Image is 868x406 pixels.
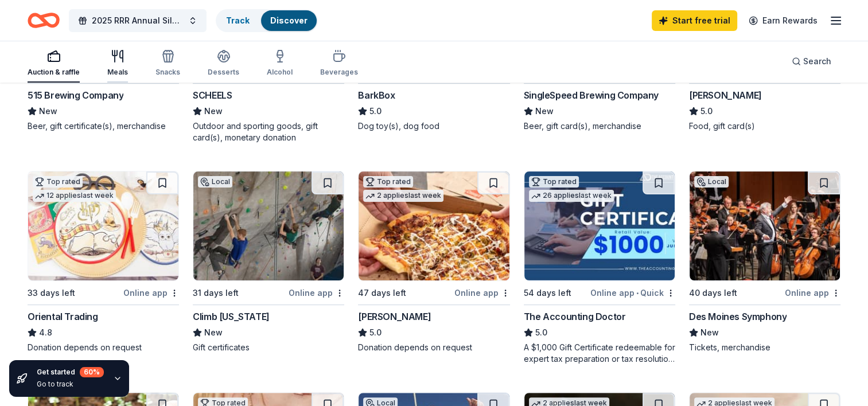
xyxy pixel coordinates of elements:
[694,176,729,188] div: Local
[216,9,318,32] button: TrackDiscover
[69,9,207,32] button: 2025 RRR Annual Silent Auction
[689,88,762,102] div: [PERSON_NAME]
[28,68,80,77] div: Auction & raffle
[123,286,179,300] div: Online app
[700,104,713,118] span: 5.0
[193,171,344,353] a: Image for Climb IowaLocal31 days leftOnline appClimb [US_STATE]NewGift certificates
[689,342,840,353] div: Tickets, merchandise
[193,286,239,300] div: 31 days left
[204,326,223,339] span: New
[690,171,840,280] img: Image for Des Moines Symphony
[359,171,509,280] img: Image for Casey's
[689,171,840,353] a: Image for Des Moines SymphonyLocal40 days leftOnline appDes Moines SymphonyNewTickets, merchandise
[320,68,358,77] div: Beverages
[363,190,443,202] div: 2 applies last week
[529,176,579,188] div: Top rated
[198,176,232,188] div: Local
[204,104,223,118] span: New
[107,45,128,83] button: Meals
[358,171,509,353] a: Image for Casey'sTop rated2 applieslast week47 days leftOnline app[PERSON_NAME]5.0Donation depend...
[270,15,308,25] a: Discover
[783,50,840,73] button: Search
[358,310,431,323] div: [PERSON_NAME]
[524,120,675,132] div: Beer, gift card(s), merchandise
[358,286,406,300] div: 47 days left
[28,7,60,34] a: Home
[652,10,737,31] a: Start free trial
[37,380,104,389] div: Go to track
[289,286,344,300] div: Online app
[358,120,509,132] div: Dog toy(s), dog food
[369,326,382,339] span: 5.0
[529,190,614,202] div: 26 applies last week
[636,288,639,298] span: •
[700,326,719,339] span: New
[742,10,824,31] a: Earn Rewards
[363,176,413,188] div: Top rated
[28,88,123,102] div: 515 Brewing Company
[28,171,179,353] a: Image for Oriental TradingTop rated12 applieslast week33 days leftOnline appOriental Trading4.8Do...
[33,176,83,188] div: Top rated
[689,120,840,132] div: Food, gift card(s)
[37,367,104,377] div: Get started
[193,310,270,323] div: Climb [US_STATE]
[267,68,293,77] div: Alcohol
[28,45,80,83] button: Auction & raffle
[193,342,344,353] div: Gift certificates
[524,310,626,323] div: The Accounting Doctor
[28,120,179,132] div: Beer, gift certificate(s), merchandise
[107,68,128,77] div: Meals
[689,286,737,300] div: 40 days left
[80,367,104,377] div: 60 %
[155,68,180,77] div: Snacks
[454,286,510,300] div: Online app
[92,14,184,28] span: 2025 RRR Annual Silent Auction
[358,342,509,353] div: Donation depends on request
[193,120,344,143] div: Outdoor and sporting goods, gift card(s), monetary donation
[28,310,98,323] div: Oriental Trading
[535,104,554,118] span: New
[226,15,250,25] a: Track
[39,326,52,339] span: 4.8
[208,45,239,83] button: Desserts
[689,310,787,323] div: Des Moines Symphony
[524,171,675,280] img: Image for The Accounting Doctor
[358,88,395,102] div: BarkBox
[524,286,571,300] div: 54 days left
[33,190,116,202] div: 12 applies last week
[535,326,547,339] span: 5.0
[803,54,831,68] span: Search
[524,342,675,365] div: A $1,000 Gift Certificate redeemable for expert tax preparation or tax resolution services—recipi...
[28,286,75,300] div: 33 days left
[320,45,358,83] button: Beverages
[524,171,675,365] a: Image for The Accounting DoctorTop rated26 applieslast week54 days leftOnline app•QuickThe Accoun...
[39,104,57,118] span: New
[28,171,178,280] img: Image for Oriental Trading
[193,171,344,280] img: Image for Climb Iowa
[267,45,293,83] button: Alcohol
[155,45,180,83] button: Snacks
[208,68,239,77] div: Desserts
[524,88,659,102] div: SingleSpeed Brewing Company
[193,88,232,102] div: SCHEELS
[28,342,179,353] div: Donation depends on request
[590,286,675,300] div: Online app Quick
[369,104,382,118] span: 5.0
[785,286,840,300] div: Online app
